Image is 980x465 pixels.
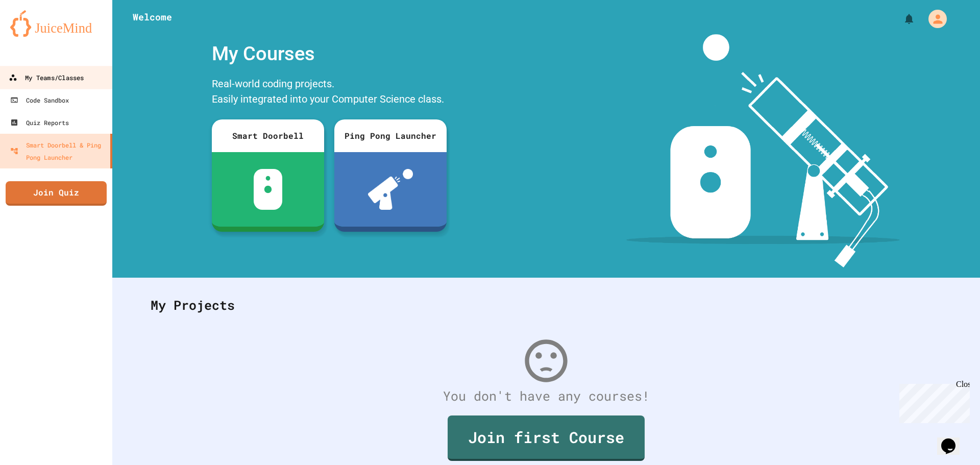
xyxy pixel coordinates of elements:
[10,10,102,37] img: logo-orange.svg
[884,10,918,28] div: My Notifications
[368,169,413,210] img: ppl-with-ball.png
[10,139,106,163] div: Smart Doorbell & Ping Pong Launcher
[140,285,952,325] div: My Projects
[212,119,324,152] div: Smart Doorbell
[10,116,69,129] div: Quiz Reports
[895,380,970,423] iframe: chat widget
[4,4,70,65] div: Chat with us now!Close
[334,119,447,152] div: Ping Pong Launcher
[937,424,970,455] iframe: chat widget
[626,34,900,267] img: banner-image-my-projects.png
[140,386,952,406] div: You don't have any courses!
[6,181,107,206] a: Join Quiz
[10,94,69,106] div: Code Sandbox
[254,169,283,210] img: sdb-white.svg
[9,71,84,84] div: My Teams/Classes
[207,34,452,74] div: My Courses
[207,74,452,112] div: Real-world coding projects. Easily integrated into your Computer Science class.
[448,415,645,461] a: Join first Course
[918,7,949,31] div: My Account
